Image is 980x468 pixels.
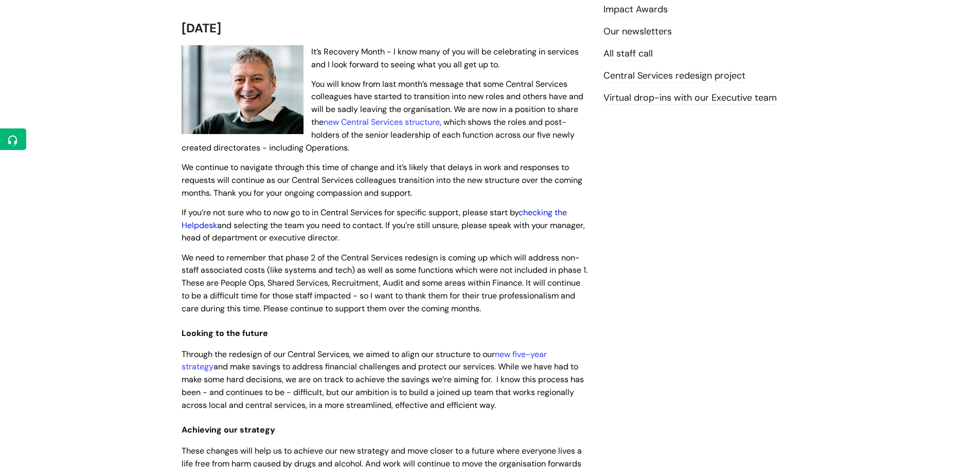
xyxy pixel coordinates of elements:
a: new Central Services structure [324,117,440,127]
a: Our newsletters [603,25,672,39]
span: Looking to the future [182,328,268,339]
span: You will know from last month’s message that some Central Services colleagues have started to tra... [182,79,583,153]
span: Achieving our strategy [182,424,275,435]
span: We continue to navigate through this time of change and it’s likely that delays in work and respo... [182,162,582,198]
a: Virtual drop-ins with our Executive team [603,91,777,105]
a: Central Services redesign project [603,69,745,83]
span: It’s Recovery Month - I know many of you will be celebrating in services and I look forward to se... [311,46,579,70]
span: Through the redesign of our Central Services, we aimed to align our structure to our and make sav... [182,349,584,410]
span: We need to remember that phase 2 of the Central Services redesign is coming up which will address... [182,252,587,314]
span: [DATE] [182,20,221,36]
a: checking the Helpdesk [182,207,567,231]
span: If you’re not sure who to now go to in Central Services for specific support, please start by and... [182,207,585,244]
a: All staff call [603,47,653,61]
img: WithYou Chief Executive Simon Phillips pictured looking at the camera and smiling [182,45,304,135]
